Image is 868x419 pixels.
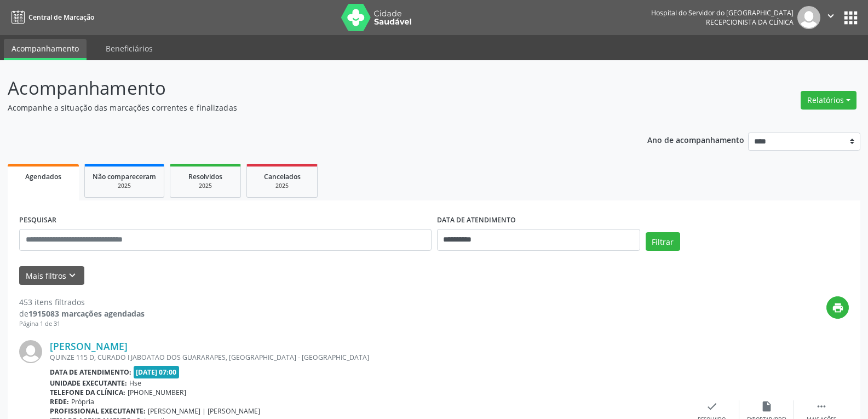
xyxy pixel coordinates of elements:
[437,212,516,229] label: DATA DE ATENDIMENTO
[841,8,860,27] button: apps
[820,6,841,29] button: 
[50,353,685,362] div: QUINZE 115 D, CURADO I JABOATAO DOS GUARARAPES, [GEOGRAPHIC_DATA] - [GEOGRAPHIC_DATA]
[50,368,131,377] b: Data de atendimento:
[19,266,84,285] button: Mais filtroskeyboard_arrow_down
[71,397,94,406] span: Própria
[761,400,773,412] i: insert_drive_file
[19,319,145,329] div: Página 1 de 31
[19,212,56,229] label: PESQUISAR
[19,296,145,308] div: 453 itens filtrados
[93,172,156,181] span: Não compareceram
[134,366,180,378] span: [DATE] 07:00
[188,172,222,181] span: Resolvidos
[129,378,141,388] span: Hse
[128,388,186,397] span: [PHONE_NUMBER]
[826,296,849,319] button: print
[706,400,718,412] i: check
[50,378,127,388] b: Unidade executante:
[8,8,94,26] a: Central de Marcação
[148,406,260,416] span: [PERSON_NAME] | [PERSON_NAME]
[178,182,233,190] div: 2025
[50,340,128,352] a: [PERSON_NAME]
[19,308,145,319] div: de
[801,91,856,110] button: Relatórios
[8,102,605,113] p: Acompanhe a situação das marcações correntes e finalizadas
[50,406,146,416] b: Profissional executante:
[264,172,301,181] span: Cancelados
[98,39,160,58] a: Beneficiários
[815,400,827,412] i: 
[25,172,61,181] span: Agendados
[8,74,605,102] p: Acompanhamento
[797,6,820,29] img: img
[93,182,156,190] div: 2025
[50,388,125,397] b: Telefone da clínica:
[28,13,94,22] span: Central de Marcação
[646,232,680,251] button: Filtrar
[706,18,794,27] span: Recepcionista da clínica
[66,269,78,282] i: keyboard_arrow_down
[647,133,744,146] p: Ano de acompanhamento
[4,39,87,60] a: Acompanhamento
[28,308,145,319] strong: 1915083 marcações agendadas
[825,10,837,22] i: 
[651,8,794,18] div: Hospital do Servidor do [GEOGRAPHIC_DATA]
[832,302,844,314] i: print
[19,340,42,363] img: img
[50,397,69,406] b: Rede:
[255,182,309,190] div: 2025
